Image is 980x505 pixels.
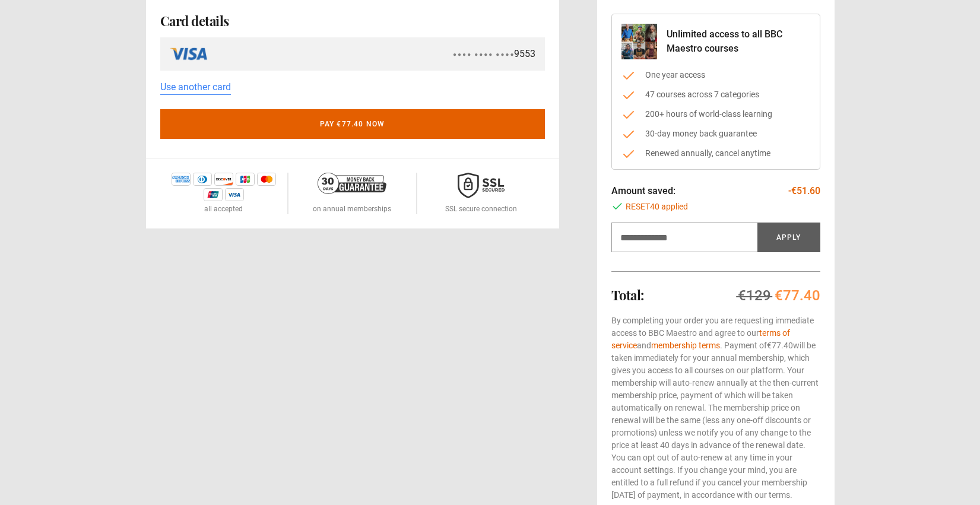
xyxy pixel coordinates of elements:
[621,69,810,81] li: One year access
[193,173,212,186] img: diners
[160,109,545,139] button: Pay €77.40 now
[738,287,771,304] span: €129
[667,27,810,56] p: Unlimited access to all BBC Maestro courses
[160,80,231,95] a: Use another card
[453,47,535,61] div: 9553
[621,108,810,120] li: 200+ hours of world-class learning
[611,184,675,198] p: Amount saved:
[453,50,513,59] span: ● ● ● ● ● ● ● ● ● ● ● ●
[621,88,810,101] li: 47 courses across 7 categories
[204,188,223,201] img: unionpay
[214,173,233,186] img: discover
[236,173,255,186] img: jcb
[160,14,545,28] h2: Card details
[788,184,820,198] p: -€51.60
[626,201,688,213] span: RESET40 applied
[204,204,243,214] p: all accepted
[775,287,820,304] span: €77.40
[621,147,810,160] li: Renewed annually, cancel anytime
[313,204,391,214] p: on annual memberships
[257,173,276,186] img: mastercard
[172,173,191,186] img: amex
[651,341,720,350] a: membership terms
[621,128,810,140] li: 30-day money back guarantee
[225,188,244,201] img: visa
[318,173,386,194] img: 30-day-money-back-guarantee-c866a5dd536ff72a469b.png
[757,223,820,252] button: Apply
[611,315,820,501] p: By completing your order you are requesting immediate access to BBC Maestro and agree to our and ...
[767,341,793,350] span: €77.40
[611,288,644,302] h2: Total:
[170,42,208,66] img: visa
[445,204,517,214] p: SSL secure connection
